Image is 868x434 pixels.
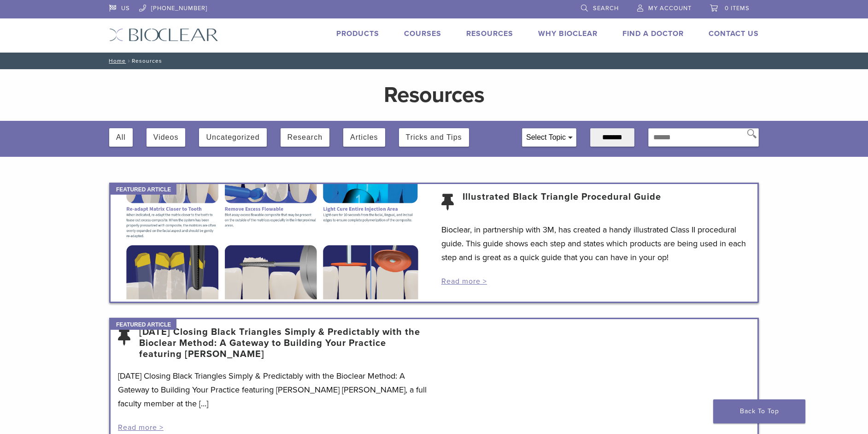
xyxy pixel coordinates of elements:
img: Bioclear [109,28,218,42]
a: Read more > [441,277,487,286]
p: [DATE] Closing Black Triangles Simply & Predictably with the Bioclear Method: A Gateway to Buildi... [118,369,427,410]
span: My Account [648,5,692,12]
a: Products [336,29,379,38]
button: Tricks and Tips [406,128,462,147]
div: Select Topic [522,129,576,146]
a: Find A Doctor [622,29,684,38]
span: 0 items [725,5,750,12]
button: Articles [350,128,378,147]
a: Read more > [118,423,164,432]
h1: Resources [220,84,648,106]
a: [DATE] Closing Black Triangles Simply & Predictably with the Bioclear Method: A Gateway to Buildi... [139,327,427,360]
button: Research [287,128,323,147]
a: Resources [466,29,513,38]
button: Uncategorized [206,128,259,147]
a: Illustrated Black Triangle Procedural Guide [463,191,661,214]
a: Courses [404,29,441,38]
a: Home [106,58,126,64]
a: Contact Us [709,29,759,38]
button: All [116,128,126,147]
span: / [126,59,132,63]
a: Why Bioclear [538,29,598,38]
span: Search [593,5,619,12]
nav: Resources [102,53,766,69]
button: Videos [153,128,179,147]
p: Bioclear, in partnership with 3M, has created a handy illustrated Class II procedural guide. This... [441,223,750,264]
a: Back To Top [713,399,805,423]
